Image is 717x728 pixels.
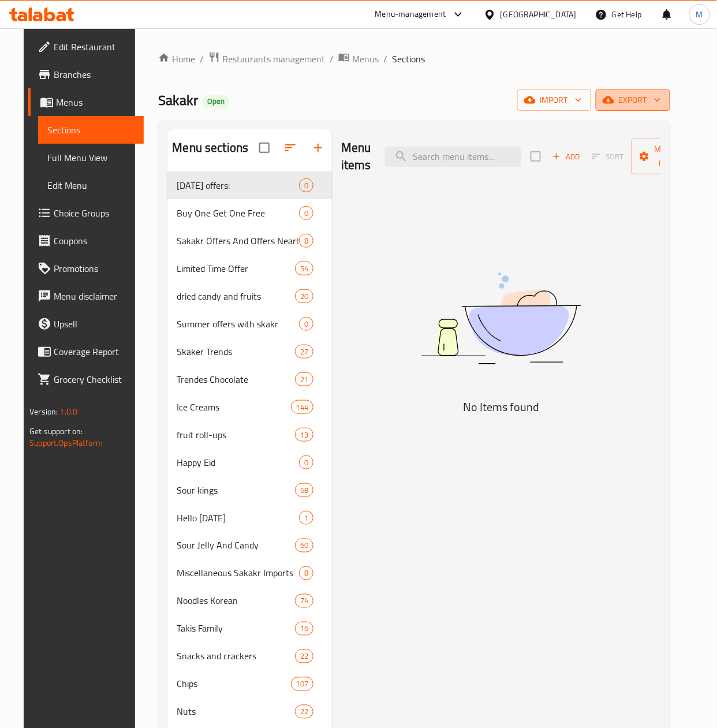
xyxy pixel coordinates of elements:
div: Snacks and crackers22 [167,643,332,670]
span: Nuts [177,705,294,719]
span: 22 [296,707,313,718]
a: Home [158,52,195,66]
div: Nuts22 [167,698,332,726]
span: 8 [300,236,313,247]
div: items [295,539,313,552]
span: Coupons [54,234,134,248]
span: Trendes Chocolate [177,372,294,386]
span: 0 [300,457,313,468]
span: Limited Time Offer [177,262,294,275]
div: items [299,178,313,192]
div: Buy One Get One Free0 [167,199,332,227]
div: items [295,428,313,442]
div: Happy Eid0 [167,449,332,476]
span: Select section first [585,148,632,166]
div: Sakakr Offers And Offers Nearby Dates8 [167,227,332,255]
a: Menu disclaimer [28,282,143,310]
div: items [299,234,313,248]
a: Restaurants management [208,51,325,66]
a: Sections [38,116,143,144]
span: Sour Jelly And Candy [177,539,294,552]
a: Branches [28,61,143,88]
div: dried candy and fruits20 [167,282,332,310]
span: Summer offers with skakr [177,317,299,331]
span: Coverage Report [54,345,134,359]
div: Ice Creams [177,400,290,414]
div: Summer offers with skakr0 [167,310,332,338]
div: Sour Jelly And Candy60 [167,532,332,559]
div: Sakakr Offers And Offers Nearby Dates [177,234,299,248]
div: Open [203,95,229,109]
span: [DATE] offers: [177,178,299,192]
span: import [526,93,582,107]
span: Branches [54,68,134,81]
span: Promotions [54,262,134,275]
div: Monday offers: [177,178,299,192]
span: 107 [292,679,313,690]
div: items [291,400,313,414]
div: Hello [DATE]1 [167,504,332,532]
span: 8 [300,568,313,579]
div: Ice Creams144 [167,393,332,421]
span: Snacks and crackers [177,649,294,663]
div: Noodles Korean74 [167,587,332,615]
div: Trendes Chocolate21 [167,365,332,393]
span: Grocery Checklist [54,372,134,386]
span: Add item [548,148,585,166]
div: items [295,649,313,663]
div: items [295,262,313,275]
div: [DATE] offers:0 [167,171,332,199]
div: Happy Eid [177,456,299,469]
span: Sour kings [177,483,294,497]
span: Menu disclaimer [54,289,134,303]
div: Takis Family [177,622,294,636]
span: Manage items [641,142,700,171]
span: 21 [296,374,313,385]
div: items [295,483,313,497]
div: Limited Time Offer54 [167,255,332,282]
span: Chips [177,677,290,691]
div: [GEOGRAPHIC_DATA] [501,8,577,21]
div: Chips107 [167,670,332,698]
div: items [295,594,313,608]
span: Sort sections [277,134,304,162]
button: Add [548,148,585,166]
div: items [299,206,313,220]
span: fruit roll-ups [177,428,294,442]
div: items [299,456,313,469]
span: 0 [300,208,313,219]
span: 54 [296,263,313,274]
a: Grocery Checklist [28,365,143,393]
button: export [596,89,670,111]
span: 74 [296,596,313,607]
h2: Menu sections [172,139,248,156]
div: Hello Ramadan [177,511,299,525]
a: Upsell [28,310,143,338]
span: M [696,8,703,21]
span: Buy One Get One Free [177,206,299,220]
img: dish.svg [357,242,645,395]
span: Edit Menu [47,178,134,192]
div: items [299,317,313,331]
div: items [299,566,313,580]
span: 22 [296,651,313,662]
span: Menus [352,52,379,66]
div: Miscellaneous Sakakr Imports [177,566,299,580]
button: Add section [304,134,332,162]
span: Open [203,96,229,106]
button: Manage items [632,139,709,174]
span: Select all sections [252,136,277,160]
span: 1 [300,513,313,524]
span: export [605,93,661,107]
span: Hello [DATE] [177,511,299,525]
span: Skaker Trends [177,345,294,359]
a: Coupons [28,227,143,255]
button: import [517,89,591,111]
